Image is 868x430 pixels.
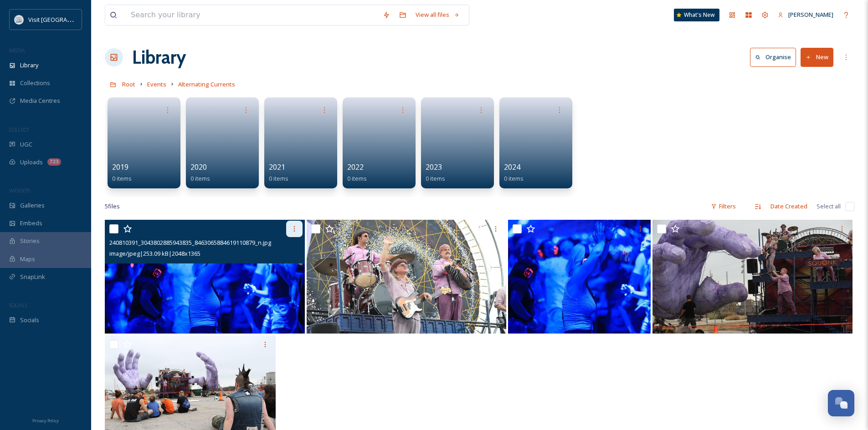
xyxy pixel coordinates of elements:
span: UGC [20,140,32,149]
span: 0 items [347,174,367,182]
img: x_fqSU0E.jpeg [652,220,853,334]
a: Root [122,79,135,90]
input: Search your library [126,5,378,25]
img: Silent Disco.jpeg [508,220,651,334]
button: Open Chat [828,390,854,416]
span: Galleries [20,201,45,210]
a: Events [147,79,166,90]
img: 240810391_3043802885943835_8463065884619110879_n.jpg [105,220,305,334]
img: QCCVB_VISIT_vert_logo_4c_tagline_122019.svg [15,15,24,24]
a: [PERSON_NAME] [773,6,838,24]
span: WIDGETS [9,187,30,194]
a: Alternating Currents [178,79,235,90]
span: [PERSON_NAME] [788,10,833,19]
span: Socials [20,316,39,324]
a: Library [132,44,186,71]
a: What's New [674,9,719,21]
span: SnapLink [20,273,45,281]
button: Organise [750,48,796,66]
span: 2021 [269,162,285,172]
span: 2022 [347,162,364,172]
span: Embeds [20,219,42,228]
span: Alternating Currents [178,80,235,88]
span: Library [20,61,38,70]
span: 2020 [190,162,207,172]
a: 20200 items [190,163,210,182]
a: 20190 items [112,163,132,182]
span: 0 items [426,174,445,182]
span: Media Centres [20,96,60,105]
span: 0 items [190,174,210,182]
span: 0 items [504,174,524,182]
div: Filters [706,197,740,215]
span: Visit [GEOGRAPHIC_DATA] [28,15,99,24]
span: 2019 [112,162,128,172]
span: image/jpeg | 253.09 kB | 2048 x 1365 [109,249,200,258]
a: 20240 items [504,163,524,182]
img: q1FL2q1E.jpeg [307,220,507,334]
span: Events [147,80,166,88]
span: 0 items [269,174,288,182]
span: Select all [817,202,841,211]
span: Root [122,80,135,88]
a: View all files [411,6,464,24]
a: 20220 items [347,163,367,182]
span: Privacy Policy [32,418,59,424]
button: New [801,48,833,66]
a: 20210 items [269,163,288,182]
div: Date Created [766,197,812,215]
span: COLLECT [9,126,29,133]
span: SOCIALS [9,302,27,309]
span: 2024 [504,162,520,172]
span: Uploads [20,158,43,167]
span: 240810391_3043802885943835_8463065884619110879_n.jpg [109,238,271,247]
span: 2023 [426,162,442,172]
span: Stories [20,237,40,245]
a: Organise [750,48,801,66]
span: 5 file s [105,202,120,211]
span: Collections [20,79,50,87]
a: Privacy Policy [32,415,59,425]
a: 20230 items [426,163,445,182]
div: 723 [47,158,61,166]
span: 0 items [112,174,132,182]
span: MEDIA [9,47,25,54]
span: Maps [20,255,35,263]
